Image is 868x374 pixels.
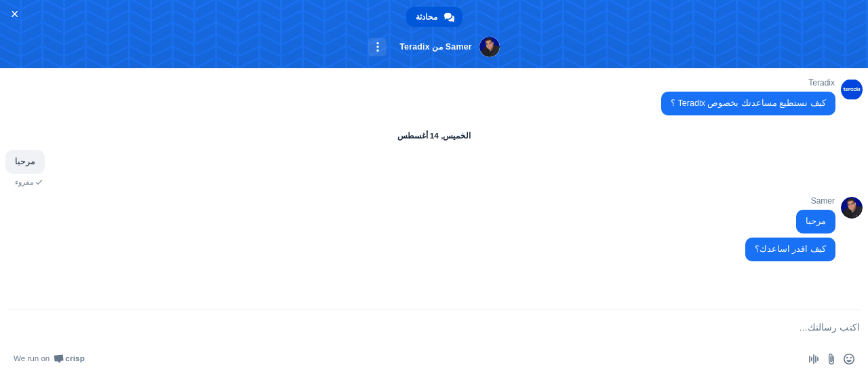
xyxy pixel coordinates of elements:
a: We run onCrisp [14,353,85,364]
span: سجل رسالة صوتية [808,354,819,364]
span: أدخل رمز تعبيري [844,354,854,364]
span: كيف اقدر اساعدك؟ [755,244,826,254]
span: Samer [796,196,835,206]
span: We run on [14,353,50,364]
textarea: اكتب رسالتك... [19,310,860,344]
span: أرسل ملف [826,354,837,364]
a: محادثة [406,7,462,27]
span: مرحبا [15,157,35,166]
span: Crisp [65,353,85,364]
div: الخميس, 14 أغسطس [397,132,471,141]
span: محادثة [416,7,437,27]
span: مرحبا [806,217,826,226]
span: إغلاق الدردشة [8,7,22,21]
span: كيف نستطيع مساعدتك بخصوص Teradix ؟ [671,98,826,108]
span: Teradix [661,78,835,88]
span: مقروء [15,177,34,187]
